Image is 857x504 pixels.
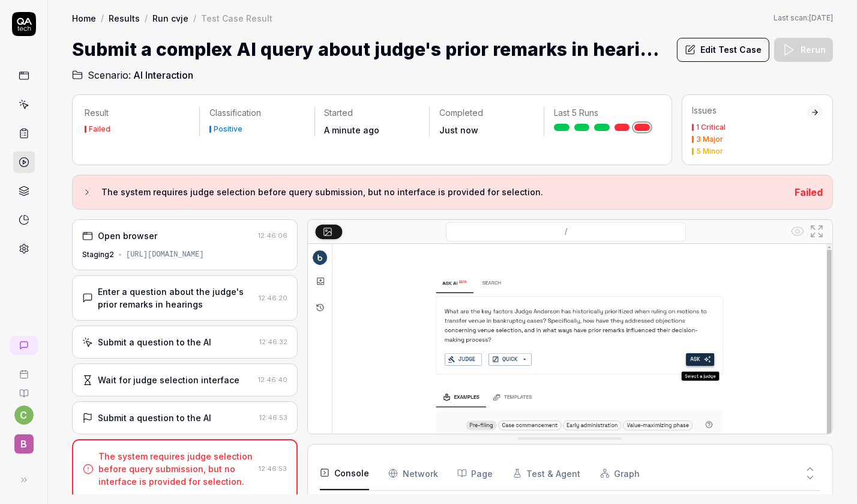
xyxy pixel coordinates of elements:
[677,38,769,62] button: Edit Test Case
[201,12,272,24] div: Test Case Result
[457,457,493,490] button: Page
[14,405,34,425] button: c
[439,125,478,135] time: Just now
[320,457,369,490] button: Console
[14,434,34,454] span: B
[809,13,833,22] time: [DATE]
[696,124,726,131] div: 1 Critical
[98,450,254,488] div: The system requires judge selection before query submission, but no interface is provided for sel...
[788,222,807,241] button: Show all interative elements
[259,294,287,302] time: 12:46:20
[774,38,833,62] button: Rerun
[554,107,650,119] p: Last 5 Runs
[807,222,826,241] button: Open in full screen
[101,185,785,199] h3: The system requires judge selection before query submission, but no interface is provided for sel...
[258,231,287,240] time: 12:46:06
[600,457,640,490] button: Graph
[10,336,38,355] a: New conversation
[85,68,131,82] span: Scenario:
[101,12,104,24] div: /
[145,12,148,24] div: /
[388,457,438,490] button: Network
[89,126,110,133] div: Failed
[109,12,140,24] a: Results
[72,12,96,24] a: Home
[696,136,723,143] div: 3 Major
[696,148,723,155] div: 5 Minor
[82,249,114,260] div: Staging2
[774,13,833,23] span: Last scan:
[193,12,196,24] div: /
[259,413,287,422] time: 12:46:53
[133,68,193,82] span: AI Interaction
[82,185,785,199] button: The system requires judge selection before query submission, but no interface is provided for sel...
[259,338,287,346] time: 12:46:32
[774,13,833,23] button: Last scan:[DATE]
[98,374,239,386] div: Wait for judge selection interface
[795,186,823,198] span: Failed
[258,375,287,384] time: 12:46:40
[5,360,43,379] a: Book a call with us
[72,68,193,82] a: Scenario:AI Interaction
[126,249,204,260] div: [URL][DOMAIN_NAME]
[325,107,419,119] p: Started
[325,125,380,135] time: A minute ago
[152,12,188,24] a: Run cvje
[439,107,534,119] p: Completed
[513,457,581,490] button: Test & Agent
[72,36,667,63] h1: Submit a complex AI query about judge's prior remarks in hearings
[85,107,190,119] p: Result
[5,379,43,398] a: Documentation
[98,285,254,311] div: Enter a question about the judge's prior remarks in hearings
[98,229,157,242] div: Open browser
[692,105,807,117] div: Issues
[209,107,304,119] p: Classification
[5,425,43,456] button: B
[98,411,211,424] div: Submit a question to the AI
[259,464,287,473] time: 12:46:53
[214,126,242,133] div: Positive
[98,336,211,348] div: Submit a question to the AI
